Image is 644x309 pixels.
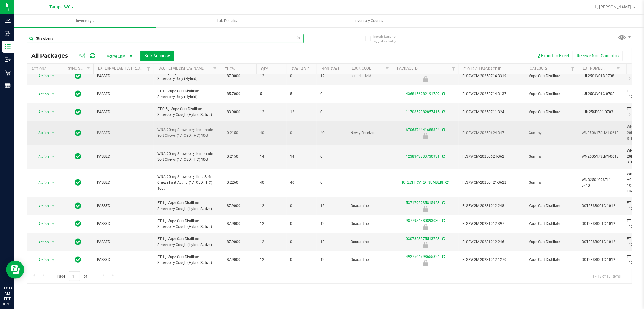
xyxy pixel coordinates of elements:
a: Available [291,67,309,71]
a: Filter [210,64,220,74]
span: 12 [260,239,283,245]
span: In Sync [75,72,82,80]
span: 0.2150 [224,129,241,137]
span: PASSED [97,239,150,245]
span: 12 [320,221,343,227]
span: select [50,256,57,264]
span: FLSRWGM-20231012-397 [462,221,521,227]
div: Actions [31,67,61,71]
span: WNA 20mg Strawberry Lemonade Soft Chews (1:1 CBD:THC) 10ct [157,151,216,163]
span: Sync from Compliance System [445,180,449,185]
span: 87.0000 [224,72,243,81]
p: 09:03 AM EDT [3,285,12,302]
span: Newly Received [351,130,389,136]
span: FT 1g Vape Cart Distillate Strawberry Cough (Hybrid-Sativa) [157,236,216,248]
p: 08/19 [3,302,12,306]
span: Sync from Compliance System [441,255,445,259]
a: Package ID [397,66,418,71]
a: Category [530,66,548,71]
span: 1 - 13 of 13 items [588,271,626,281]
a: Filter [568,64,578,74]
span: In Sync [75,202,82,210]
span: Vape Cart Distillate [529,239,574,245]
span: FLSRWGM-20231012-1270 [462,257,521,263]
span: WN250617SLM1-0618 [582,154,620,159]
span: FLSRWGM-20250714-3319 [462,73,521,79]
span: Vape Cart Distillate [529,257,574,263]
span: select [50,90,57,98]
span: 0 [290,257,313,263]
span: JUL25SJY01C-0708 [582,91,620,97]
span: Inventory [14,18,156,24]
span: 0 [290,73,313,79]
button: Export to Excel [532,51,573,61]
span: FT 0.5g Vape Cart Distillate Strawberry Cough (Hybrid-Sativa) [157,106,216,118]
a: 5371792935815923 [406,201,440,205]
span: WNA 20mg Strawberry Lime Soft Chews Fast Acting (1:1 CBD:THC) 10ct [157,174,216,192]
span: Action [33,202,49,210]
span: Vape Cart Distillate [529,91,574,97]
span: PASSED [97,180,150,186]
span: WNQ250409STL1-0410 [582,177,620,189]
a: 6706374441688324 [406,128,440,132]
span: Gummy [529,180,574,186]
span: In Sync [75,108,82,116]
a: [CREDIT_CARD_NUMBER] [402,180,443,185]
inline-svg: Reports [5,83,11,89]
span: Action [33,220,49,228]
span: Quarantine [351,257,389,263]
span: PASSED [97,154,150,159]
inline-svg: Retail [5,70,11,76]
span: FLSRWGM-20250714-3137 [462,91,521,97]
span: In Sync [75,129,82,137]
a: Sku Retail Display Name [159,66,204,71]
a: THC% [225,67,235,71]
span: Vape Cart Distillate [529,221,574,227]
span: In Sync [75,178,82,187]
span: 0 [290,203,313,209]
span: Gummy [529,154,574,159]
div: Newly Received [391,133,460,139]
span: In Sync [75,255,82,264]
span: All Packages [31,52,74,59]
span: JUN25SBC01-0703 [582,109,620,115]
a: External Lab Test Result [98,66,146,71]
span: FLSRWGM-20250624-347 [462,130,521,136]
span: Action [33,153,49,161]
span: 0 [320,109,343,115]
span: 0 [290,239,313,245]
span: OCT23SBC01C-1012 [582,203,620,209]
span: Sync from Compliance System [441,128,445,132]
span: PASSED [97,257,150,263]
span: FT 1g Vape Cart Distillate Strawberry Cough (Hybrid-Sativa) [157,218,216,230]
span: Clear [297,34,301,42]
div: Quarantine [391,260,460,266]
span: 14 [290,154,313,159]
a: Filter [144,64,154,74]
div: Quarantine [391,242,460,248]
button: Receive Non-Cannabis [573,51,623,61]
span: 12 [320,257,343,263]
span: 12 [260,203,283,209]
inline-svg: Outbound [5,57,11,63]
span: OCT23SBC01C-1012 [582,239,620,245]
a: 9877984880893030 [406,219,440,223]
span: 12 [260,257,283,263]
span: 0 [320,154,343,159]
span: 12 [320,73,343,79]
span: PASSED [97,203,150,209]
span: JUL25SJY01B-0708 [582,73,620,79]
span: select [50,129,57,137]
span: FLSRWGM-20231012-248 [462,203,521,209]
a: Flourish Package ID [463,67,501,71]
span: 12 [320,239,343,245]
a: Sync Status [68,66,91,71]
span: 0.2260 [224,178,241,187]
inline-svg: Inventory [5,44,11,50]
a: Inventory Counts [298,15,439,27]
span: FT 1g Vape Cart Distillate Strawberry Cough (Hybrid-Sativa) [157,254,216,266]
span: Sync from Compliance System [441,154,445,159]
span: In Sync [75,152,82,161]
span: Sync from Compliance System [441,110,445,114]
a: Lot Number [583,66,604,71]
